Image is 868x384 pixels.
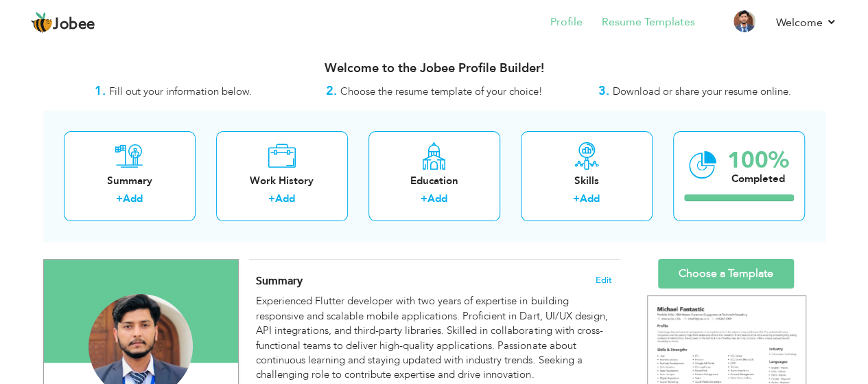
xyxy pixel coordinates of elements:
span: Edit [596,275,612,285]
a: Add [580,192,600,205]
a: Add [427,192,447,205]
div: Experienced Flutter developer with two years of expertise in building responsive and scalable mob... [256,294,611,383]
div: Skills [532,174,642,188]
span: Summary [256,273,303,289]
h4: Adding a summary is a quick and easy way to highlight your experience and interests. [256,274,611,288]
img: jobee.io [31,12,53,34]
strong: 2. [326,82,337,100]
a: Welcome [776,14,837,31]
a: Add [123,192,143,205]
div: Work History [227,174,337,188]
img: Profile Img [734,10,755,32]
a: Resume Templates [602,14,695,30]
strong: 1. [95,82,106,100]
a: Jobee [31,12,95,34]
div: Summary [75,174,185,188]
span: Jobee [53,17,95,32]
label: + [116,192,123,206]
a: Choose a Template [658,259,794,289]
a: Add [275,192,295,205]
span: Fill out your information below. [109,84,252,98]
label: + [421,192,427,206]
span: Download or share your resume online. [613,84,791,98]
label: + [573,192,580,206]
a: Profile [550,14,583,30]
div: Completed [727,172,789,186]
label: + [268,192,275,206]
div: Education [379,174,489,188]
strong: 3. [598,82,609,100]
h3: Welcome to the Jobee Profile Builder! [43,62,825,76]
span: Choose the resume template of your choice! [340,84,543,98]
div: 100% [727,149,789,172]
